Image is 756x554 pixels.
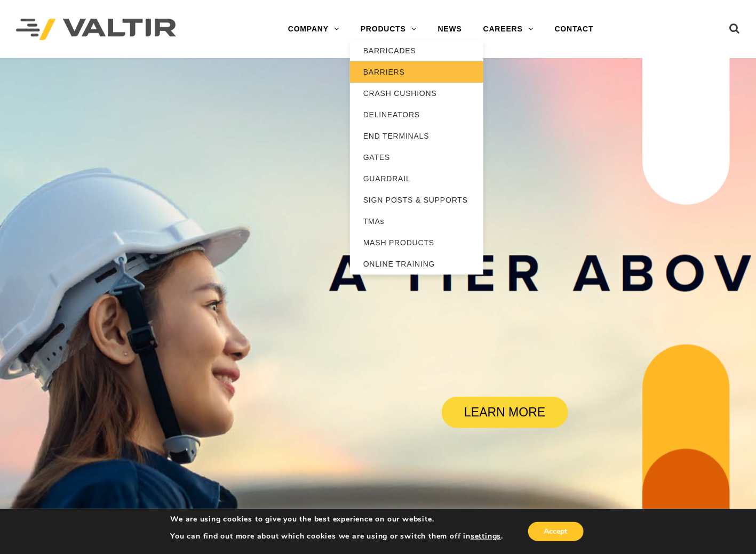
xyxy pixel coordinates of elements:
[350,104,483,125] a: DELINEATORS
[350,83,483,104] a: CRASH CUSHIONS
[350,211,483,232] a: TMAs
[350,253,483,275] a: ONLINE TRAINING
[427,19,473,40] a: NEWS
[471,532,501,541] button: settings
[544,19,604,40] a: CONTACT
[170,532,503,541] p: You can find out more about which cookies we are using or switch them off in .
[442,397,568,428] a: LEARN MORE
[350,168,483,189] a: GUARDRAIL
[16,19,176,41] img: Valtir
[350,19,427,40] a: PRODUCTS
[350,189,483,211] a: SIGN POSTS & SUPPORTS
[350,147,483,168] a: GATES
[170,515,503,524] p: We are using cookies to give you the best experience on our website.
[473,19,544,40] a: CAREERS
[350,125,483,147] a: END TERMINALS
[350,40,483,61] a: BARRICADES
[528,522,584,541] button: Accept
[350,232,483,253] a: MASH PRODUCTS
[350,61,483,83] a: BARRIERS
[277,19,350,40] a: COMPANY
